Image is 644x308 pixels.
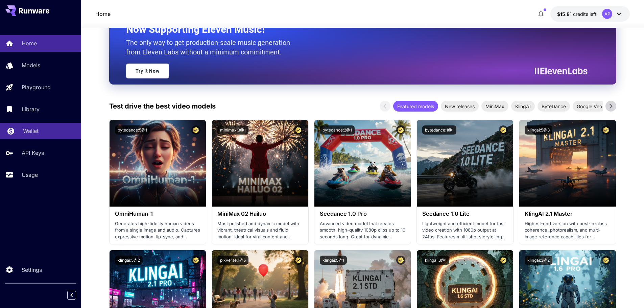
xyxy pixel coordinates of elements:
[601,125,611,135] button: Certified Model – Vetted for best performance and includes a commercial license.
[110,120,206,207] img: alt
[217,220,303,240] p: Most polished and dynamic model with vibrant, theatrical visuals and fluid motion. Ideal for vira...
[115,220,200,240] p: Generates high-fidelity human videos from a single image and audio. Captures expressive motion, l...
[393,101,438,112] div: Featured models
[499,256,508,265] button: Certified Model – Vetted for best performance and includes a commercial license.
[601,256,611,265] button: Certified Model – Vetted for best performance and includes a commercial license.
[481,101,508,112] div: MiniMax
[72,289,81,301] div: Collapse sidebar
[441,103,479,110] span: New releases
[95,10,111,18] a: Home
[573,103,606,110] span: Google Veo
[22,266,42,274] p: Settings
[22,39,37,47] p: Home
[538,101,570,112] div: ByteDance
[126,38,295,57] p: The only way to get production-scale music generation from Eleven Labs without a minimum commitment.
[126,23,582,36] h2: Now Supporting Eleven Music!
[441,101,479,112] div: New releases
[95,10,111,18] nav: breadcrumb
[22,171,38,179] p: Usage
[320,220,405,240] p: Advanced video model that creates smooth, high-quality 1080p clips up to 10 seconds long. Great f...
[422,125,456,135] button: bytedance:1@1
[320,256,347,265] button: klingai:5@1
[417,120,513,207] img: alt
[191,125,200,135] button: Certified Model – Vetted for best performance and includes a commercial license.
[294,256,303,265] button: Certified Model – Vetted for best performance and includes a commercial license.
[602,9,612,19] div: AP
[422,220,508,240] p: Lightweight and efficient model for fast video creation with 1080p output at 24fps. Features mult...
[557,10,597,18] div: $15.80898
[422,211,508,217] h3: Seedance 1.0 Lite
[67,291,76,300] button: Collapse sidebar
[511,101,535,112] div: KlingAI
[23,127,39,135] p: Wallet
[396,256,405,265] button: Certified Model – Vetted for best performance and includes a commercial license.
[217,125,248,135] button: minimax:3@1
[393,103,438,110] span: Featured models
[212,120,308,207] img: alt
[396,125,405,135] button: Certified Model – Vetted for best performance and includes a commercial license.
[22,61,40,69] p: Models
[320,125,355,135] button: bytedance:2@1
[109,101,216,111] p: Test drive the best video models
[519,120,616,207] img: alt
[115,256,143,265] button: klingai:5@2
[525,211,610,217] h3: KlingAI 2.1 Master
[557,11,573,17] span: $15.81
[115,125,150,135] button: bytedance:5@1
[481,103,508,110] span: MiniMax
[550,6,630,22] button: $15.80898AP
[22,83,51,91] p: Playground
[294,125,303,135] button: Certified Model – Vetted for best performance and includes a commercial license.
[126,64,169,78] a: Try It Now
[314,120,411,207] img: alt
[573,101,606,112] div: Google Veo
[22,149,44,157] p: API Keys
[573,11,597,17] span: credits left
[115,211,200,217] h3: OmniHuman‑1
[499,125,508,135] button: Certified Model – Vetted for best performance and includes a commercial license.
[191,256,200,265] button: Certified Model – Vetted for best performance and includes a commercial license.
[320,211,405,217] h3: Seedance 1.0 Pro
[422,256,449,265] button: klingai:3@1
[511,103,535,110] span: KlingAI
[525,256,552,265] button: klingai:3@2
[217,256,248,265] button: pixverse:1@5
[525,220,610,240] p: Highest-end version with best-in-class coherence, photorealism, and multi-image reference capabil...
[538,103,570,110] span: ByteDance
[22,105,40,113] p: Library
[525,125,552,135] button: klingai:5@3
[217,211,303,217] h3: MiniMax 02 Hailuo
